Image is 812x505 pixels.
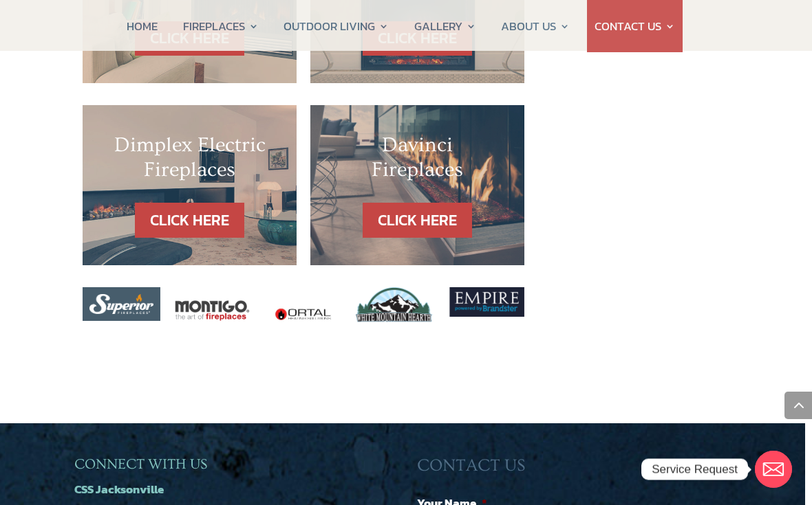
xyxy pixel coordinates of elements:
a: CLICK HERE [363,203,472,238]
img: superior_logo_white- [89,294,153,314]
a: CSS Jacksonville [74,480,164,498]
h2: Dimplex Electric Fireplaces [110,133,269,189]
h3: CONTACT US [417,456,724,483]
h2: Davinci Fireplaces [338,133,497,189]
img: ortal [264,287,342,341]
span: CONNECT WITH US [74,456,207,472]
img: Screen-5-7-2021_34050_PM [447,287,524,317]
a: Email [755,451,792,488]
img: white_mountain_hearth_logo [356,287,434,326]
a: CLICK HERE [135,203,244,238]
img: montigo-logo [173,287,251,334]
